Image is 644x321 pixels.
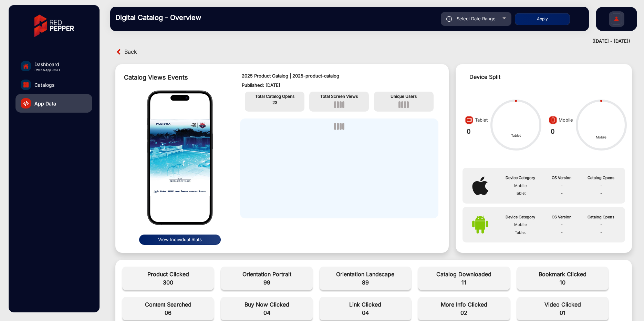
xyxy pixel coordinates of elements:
img: mobile-frame.png [126,89,234,227]
p: Unique Users [376,93,432,100]
p: Total Screen Views [311,93,367,100]
img: vmg-logo [29,9,79,43]
span: Tablet [475,117,488,123]
td: - [579,221,623,229]
span: 01 [520,309,605,317]
span: Orientation Landscape [323,270,408,278]
button: Apply [515,13,570,25]
span: Content Searched [126,300,210,309]
a: Catalogs [15,75,92,94]
a: Dashboard( Web & App Data ) [15,57,92,75]
span: Catalog Downloaded [422,270,506,278]
span: Bookmark Clicked [520,270,605,278]
span: 11 [422,278,506,287]
span: More Info Clicked [422,300,506,309]
div: ([DATE] - [DATE]) [103,38,630,45]
a: App Data [15,94,92,113]
span: Catalogs [34,81,54,89]
div: 0 [547,127,573,136]
span: Link Clicked [323,300,408,309]
th: Device Category [496,213,545,221]
td: - [579,189,623,197]
span: 300 [126,278,210,287]
span: Mobile [559,117,573,123]
th: Device Category [496,174,545,182]
img: home [23,63,29,69]
p: Total Catalog Opens [247,93,303,100]
td: Tablet [496,189,545,197]
span: 99 [224,278,309,287]
td: - [545,182,579,190]
td: - [545,229,579,237]
td: - [579,182,623,190]
img: icon [446,16,452,22]
div: Catalog Views Events [124,73,228,82]
span: 04 [323,309,408,317]
span: Select Date Range [457,16,496,21]
td: - [545,221,579,229]
td: Mobile [496,221,545,229]
span: Dashboard [34,61,60,68]
th: Catalog Opens [579,213,623,221]
td: - [545,189,579,197]
h3: Digital Catalog - Overview [115,13,212,22]
span: Back [124,46,137,57]
th: OS Version [545,213,579,221]
span: Video Clicked [520,300,605,309]
span: Buy Now Clicked [224,300,309,309]
td: - [579,229,623,237]
img: back arrow [115,48,123,55]
img: Sign%20Up.svg [609,8,624,32]
span: ( Web & App Data ) [34,68,60,72]
div: 0 [463,127,488,136]
span: Orientation Portrait [224,270,309,278]
th: OS Version [545,174,579,182]
div: Device Split [469,73,639,81]
button: View Individual Stats [139,235,220,245]
th: Catalog Opens [579,174,623,182]
td: Mobile [496,182,545,190]
span: 23 [272,100,277,105]
img: catalog [23,101,29,106]
img: catalog [23,82,29,87]
span: 04 [224,309,309,317]
td: Tablet [496,229,545,237]
span: 06 [126,309,210,317]
span: 10 [520,278,605,287]
span: 02 [422,309,506,317]
div: Tablet [490,133,542,138]
p: Published: [DATE] [242,82,437,89]
span: App Data [34,100,56,107]
span: 89 [323,278,408,287]
span: Product Clicked [126,270,210,278]
div: Mobile [575,135,627,140]
img: img [150,119,210,196]
p: 2025 Product Catalog | 2025-product-catalog [242,73,437,80]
